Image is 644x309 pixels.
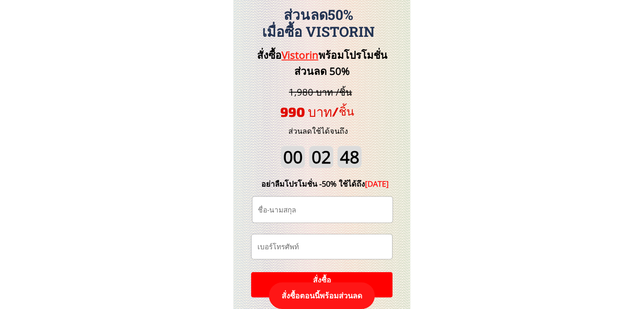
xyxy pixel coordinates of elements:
span: /ชิ้น [332,104,354,118]
p: สั่งซื้อ พร้อมรับข้อเสนอพิเศษ [245,271,399,298]
span: [DATE] [365,179,389,189]
div: อย่าลืมโปรโมชั่น -50% ใช้ได้ถึง [249,178,402,190]
span: 990 บาท [280,104,332,119]
input: เบอร์โทรศัพท์ [255,235,388,259]
span: 1,980 บาท /ชิ้น [289,86,352,98]
h3: ส่วนลด50% เมื่อซื้อ Vistorin [229,6,408,40]
span: Vistorin [282,48,318,62]
input: ชื่อ-นามสกุล [256,197,389,223]
h3: ส่วนลดใช้ได้จนถึง [277,125,359,137]
h3: สั่งซื้อ พร้อมโปรโมชั่นส่วนลด 50% [243,47,401,80]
